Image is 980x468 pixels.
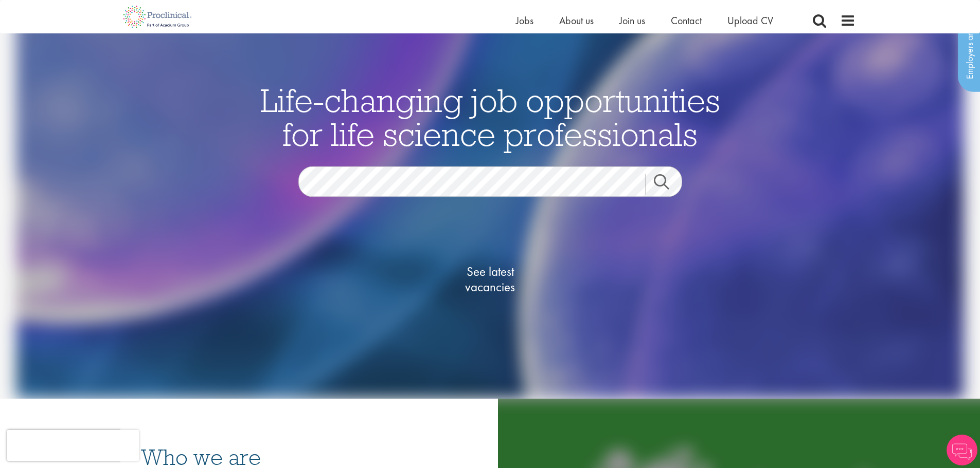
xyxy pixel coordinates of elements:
span: See latest vacancies [439,264,542,295]
a: Join us [619,14,645,27]
span: Life-changing job opportunities for life science professionals [260,80,720,155]
a: Jobs [516,14,533,27]
iframe: reCAPTCHA [7,430,139,461]
a: About us [559,14,594,27]
a: Job search submit button [646,174,690,195]
img: Chatbot [947,435,977,465]
a: Contact [671,14,702,27]
a: See latestvacancies [439,223,542,336]
a: Upload CV [727,14,773,27]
